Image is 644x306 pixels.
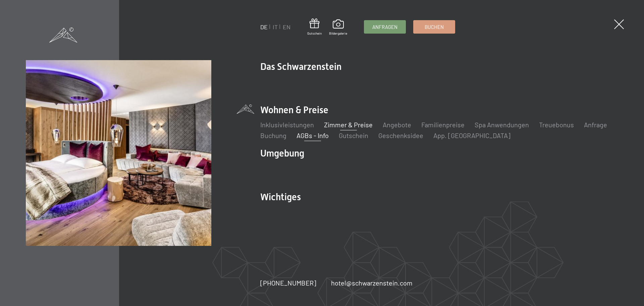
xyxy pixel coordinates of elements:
a: Spa Anwendungen [475,121,529,129]
a: EN [283,23,290,31]
a: Familienpreise [421,121,465,129]
span: Bildergalerie [329,31,347,36]
span: Gutschein [307,31,322,36]
a: hotel@schwarzenstein.com [331,278,413,288]
a: Treuebonus [539,121,574,129]
span: Buchen [425,24,444,31]
a: Buchen [414,20,455,33]
a: App. [GEOGRAPHIC_DATA] [433,131,511,139]
a: Gutschein [307,18,322,36]
span: Anfragen [372,24,397,31]
a: IT [273,23,278,31]
span: [PHONE_NUMBER] [260,279,316,287]
a: Bildergalerie [329,19,347,36]
a: Anfragen [364,20,406,33]
a: Geschenksidee [378,131,423,139]
a: DE [260,23,268,31]
a: [PHONE_NUMBER] [260,278,316,288]
a: Zimmer & Preise [324,121,373,129]
a: Angebote [383,121,411,129]
a: Anfrage [584,121,607,129]
a: Gutschein [339,131,368,139]
a: AGBs - Info [297,131,329,139]
a: Inklusivleistungen [260,121,314,129]
a: Buchung [260,131,286,139]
